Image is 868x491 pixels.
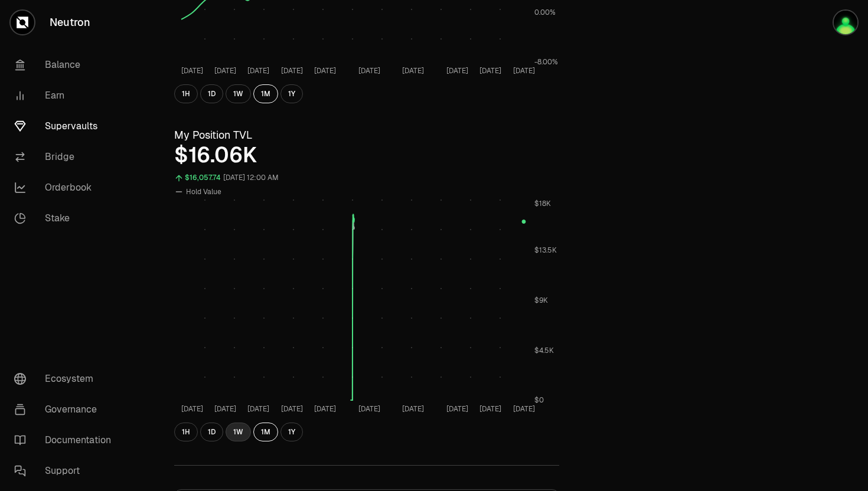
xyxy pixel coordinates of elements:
[534,296,548,305] tspan: $9K
[314,404,336,414] tspan: [DATE]
[280,84,303,103] button: 1Y
[534,57,558,67] tspan: -8.00%
[253,84,278,103] button: 1M
[402,66,424,76] tspan: [DATE]
[181,66,203,76] tspan: [DATE]
[253,423,278,441] button: 1M
[358,404,380,414] tspan: [DATE]
[479,404,501,414] tspan: [DATE]
[280,423,303,441] button: 1Y
[446,404,468,414] tspan: [DATE]
[834,11,857,34] img: q2
[5,172,128,203] a: Orderbook
[5,456,128,486] a: Support
[5,364,128,394] a: Ecosystem
[223,171,279,185] div: [DATE] 12:00 AM
[200,84,223,103] button: 1D
[534,245,557,255] tspan: $13.5K
[513,66,535,76] tspan: [DATE]
[5,80,128,111] a: Earn
[214,66,236,76] tspan: [DATE]
[226,423,251,441] button: 1W
[281,404,303,414] tspan: [DATE]
[214,404,236,414] tspan: [DATE]
[534,8,556,17] tspan: 0.00%
[534,199,551,208] tspan: $18K
[534,346,554,355] tspan: $4.5K
[513,404,535,414] tspan: [DATE]
[358,66,380,76] tspan: [DATE]
[247,66,269,76] tspan: [DATE]
[174,127,559,143] h3: My Position TVL
[479,66,501,76] tspan: [DATE]
[181,404,203,414] tspan: [DATE]
[226,84,251,103] button: 1W
[174,423,198,441] button: 1H
[402,404,424,414] tspan: [DATE]
[5,203,128,234] a: Stake
[314,66,336,76] tspan: [DATE]
[5,142,128,172] a: Bridge
[174,84,198,103] button: 1H
[174,143,559,167] div: $16.06K
[5,50,128,80] a: Balance
[186,187,221,197] span: Hold Value
[5,425,128,456] a: Documentation
[534,395,544,405] tspan: $0
[185,171,221,185] div: $16,057.74
[5,111,128,142] a: Supervaults
[5,394,128,425] a: Governance
[247,404,269,414] tspan: [DATE]
[281,66,303,76] tspan: [DATE]
[200,423,223,441] button: 1D
[446,66,468,76] tspan: [DATE]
